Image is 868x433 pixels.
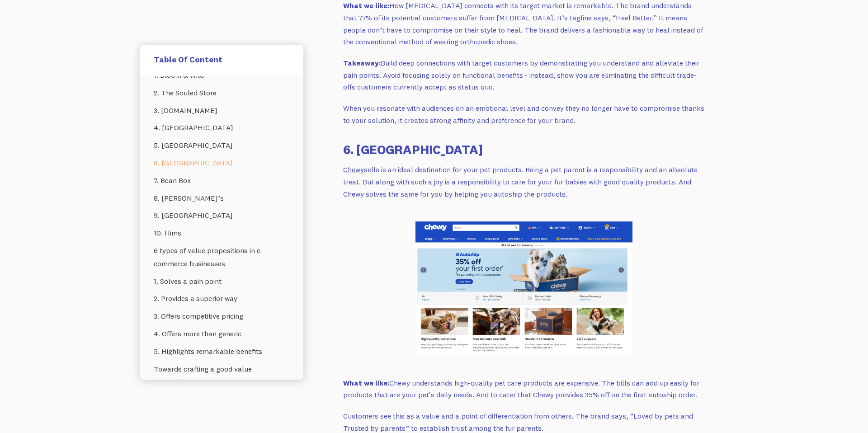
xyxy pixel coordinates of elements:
[154,360,290,391] a: Towards crafting a good value proposition
[154,225,290,242] a: 10. Hims
[154,119,290,137] a: 4. [GEOGRAPHIC_DATA]
[343,164,705,200] p: sells is an ideal destination for your pet products. Being a pet parent is a responsibility and a...
[154,102,290,119] a: 3. [DOMAIN_NAME]
[154,54,290,65] h5: Table Of Content
[154,325,290,343] a: 4. Offers more than generic
[154,172,290,189] a: 7. Bean Box
[343,377,705,401] p: ‍ Chewy understands high-quality pet care products are expensive. The bills can add up easily for...
[343,1,389,10] strong: What we like:
[154,154,290,172] a: 6. [GEOGRAPHIC_DATA]
[154,273,290,290] a: 1. Solves a pain point
[343,141,705,158] h3: 6. [GEOGRAPHIC_DATA]
[343,102,705,126] p: When you resonate with audiences on an emotional level and convey they no longer have to compromi...
[154,290,290,308] a: 2. Provides a superior way
[343,165,364,174] a: Chewy
[154,137,290,155] a: 5. [GEOGRAPHIC_DATA]
[154,343,290,360] a: 5. Highlights remarkable benefits
[154,207,290,225] a: 9. [GEOGRAPHIC_DATA]
[343,58,381,67] strong: Takeaway:
[154,308,290,325] a: 3. Offers competitive pricing
[154,189,290,207] a: 8. [PERSON_NAME]’s
[154,84,290,102] a: 2. The Souled Store
[343,378,389,387] strong: What we like:
[343,57,705,93] p: Build deep connections with target customers by demonstrating you understand and alleviate their ...
[154,242,290,273] a: 6 types of value propositions in e-commerce businesses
